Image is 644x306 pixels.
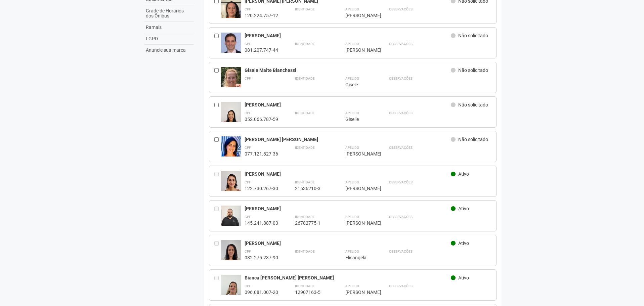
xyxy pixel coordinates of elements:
strong: CPF [245,180,251,184]
div: 052.066.787-59 [245,116,278,122]
div: [PERSON_NAME] [245,33,451,39]
strong: Apelido [345,215,359,219]
div: Gisele Malte Bianchessi [245,67,451,73]
strong: CPF [245,284,251,288]
strong: CPF [245,111,251,115]
strong: Identidade [295,180,315,184]
strong: Apelido [345,111,359,115]
div: 26782775-1 [295,220,329,226]
img: user.jpg [221,33,241,55]
strong: Apelido [345,250,359,253]
img: user.jpg [221,240,241,267]
div: [PERSON_NAME] [345,220,372,226]
div: 120.224.757-12 [245,12,278,18]
strong: Observações [389,250,413,253]
strong: CPF [245,250,251,253]
strong: CPF [245,7,251,11]
div: [PERSON_NAME] [245,171,451,177]
strong: Identidade [295,250,315,253]
div: Elisangela [345,255,372,261]
strong: CPF [245,146,251,149]
strong: Identidade [295,77,315,80]
div: [PERSON_NAME] [245,206,451,212]
a: Ramais [144,22,194,33]
strong: Identidade [295,42,315,46]
div: Entre em contato com a Aministração para solicitar o cancelamento ou 2a via [214,240,221,261]
div: Entre em contato com a Aministração para solicitar o cancelamento ou 2a via [214,206,221,226]
div: 145.241.887-03 [245,220,278,226]
img: user.jpg [221,275,241,299]
span: Ativo [458,171,469,177]
div: [PERSON_NAME] [345,12,372,18]
strong: CPF [245,77,251,80]
strong: Observações [389,215,413,219]
div: 122.730.267-30 [245,185,278,191]
div: [PERSON_NAME] [345,151,372,157]
strong: Observações [389,42,413,46]
strong: Identidade [295,146,315,149]
strong: Identidade [295,7,315,11]
div: 077.121.827-36 [245,151,278,157]
img: user.jpg [221,136,241,158]
strong: CPF [245,215,251,219]
strong: Observações [389,284,413,288]
div: [PERSON_NAME] [245,102,451,108]
div: Entre em contato com a Aministração para solicitar o cancelamento ou 2a via [214,275,221,295]
div: 096.081.007-20 [245,289,278,295]
strong: Identidade [295,284,315,288]
span: Não solicitado [458,102,488,107]
strong: Identidade [295,215,315,219]
strong: Apelido [345,77,359,80]
strong: CPF [245,42,251,46]
img: user.jpg [221,171,241,198]
strong: Observações [389,146,413,149]
img: user.jpg [221,67,241,90]
a: Grade de Horários dos Ônibus [144,5,194,22]
div: Entre em contato com a Aministração para solicitar o cancelamento ou 2a via [214,171,221,191]
div: Gisele [345,82,372,88]
strong: Observações [389,180,413,184]
img: user.jpg [221,102,241,129]
a: Anuncie sua marca [144,45,194,56]
div: [PERSON_NAME] [345,289,372,295]
a: LGPD [144,33,194,45]
div: 081.207.747-44 [245,47,278,53]
strong: Identidade [295,111,315,115]
div: [PERSON_NAME] [245,240,451,246]
span: Ativo [458,206,469,211]
strong: Apelido [345,146,359,149]
strong: Observações [389,77,413,80]
strong: Apelido [345,180,359,184]
span: Não solicitado [458,137,488,142]
div: [PERSON_NAME] [345,185,372,191]
strong: Observações [389,111,413,115]
span: Não solicitado [458,33,488,38]
div: [PERSON_NAME] [345,47,372,53]
div: Bianca [PERSON_NAME] [PERSON_NAME] [245,275,451,281]
div: Giselle [345,116,372,122]
div: 082.275.237-90 [245,255,278,261]
div: 21636210-3 [295,185,329,191]
span: Não solicitado [458,68,488,73]
img: user.jpg [221,206,241,226]
strong: Apelido [345,284,359,288]
strong: Observações [389,7,413,11]
strong: Apelido [345,7,359,11]
div: 12907163-5 [295,289,329,295]
span: Ativo [458,241,469,246]
strong: Apelido [345,42,359,46]
span: Ativo [458,275,469,280]
div: [PERSON_NAME] [PERSON_NAME] [245,136,451,142]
